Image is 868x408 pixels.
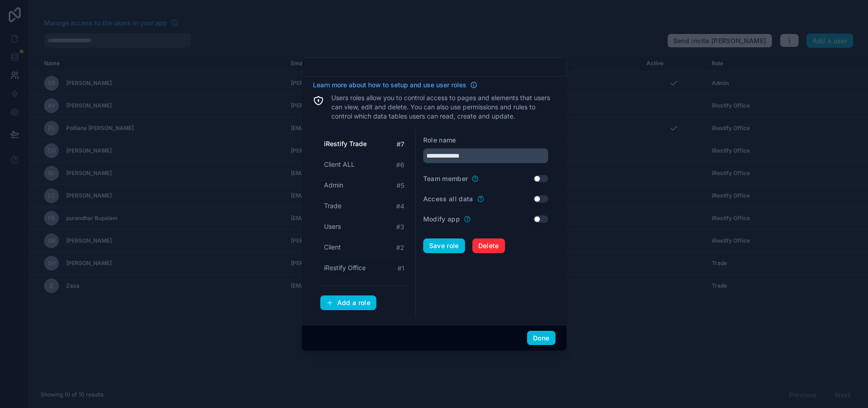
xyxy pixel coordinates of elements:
a: Learn more about how to setup and use user roles [313,80,477,90]
span: # 2 [396,243,404,252]
span: # 4 [396,202,404,211]
span: # 3 [396,222,404,232]
span: iRestify Office [324,263,366,272]
span: Learn more about how to setup and use user roles [313,80,466,90]
div: Add a role [326,299,371,307]
span: Delete [478,242,499,250]
span: # 1 [397,264,404,273]
button: Delete [472,238,505,253]
span: # 5 [397,181,404,190]
span: Users [324,222,341,231]
button: Done [527,331,555,346]
label: Role name [423,136,456,145]
span: Trade [324,201,341,210]
span: # 6 [396,160,404,170]
label: Team member [423,174,468,183]
span: Client ALL [324,160,355,169]
label: Access all data [423,194,473,204]
span: Admin [324,181,343,190]
button: Add a role [320,295,377,310]
span: # 7 [397,140,404,149]
p: Users roles allow you to control access to pages and elements that users can view, edit and delet... [331,93,556,121]
button: Save role [423,238,465,253]
span: iRestify Trade [324,139,367,148]
span: Client [324,243,341,252]
label: Modify app [423,215,460,224]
